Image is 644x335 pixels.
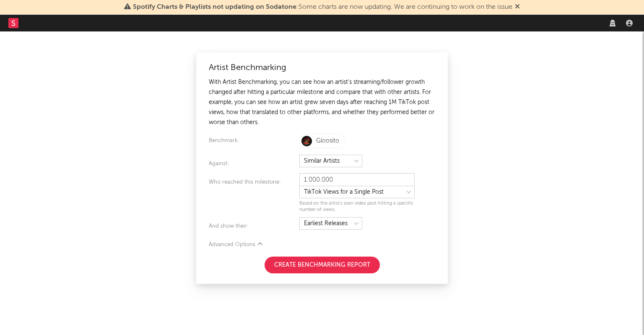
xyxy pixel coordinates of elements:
div: With Artist Benchmarking, you can see how an artist's streaming/follower growth changed after hit... [209,77,435,127]
div: Advanced Options [209,240,435,250]
span: : Some charts are now updating. We are continuing to work on the issue [133,4,512,10]
div: Gloosito [316,136,339,146]
div: Benchmark: [209,136,299,151]
span: Spotify Charts & Playlists not updating on Sodatone [133,4,296,10]
span: Dismiss [515,4,520,10]
input: eg. 1.000.000 [299,173,415,186]
div: Against: [209,159,299,169]
div: And show their: [209,221,299,231]
div: Based on the artist's own video post hitting a specific number of views. [299,200,415,213]
button: Create Benchmarking Report [265,257,380,273]
div: Artist Benchmarking [209,63,435,73]
div: Who reached this milestone: [209,177,299,213]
